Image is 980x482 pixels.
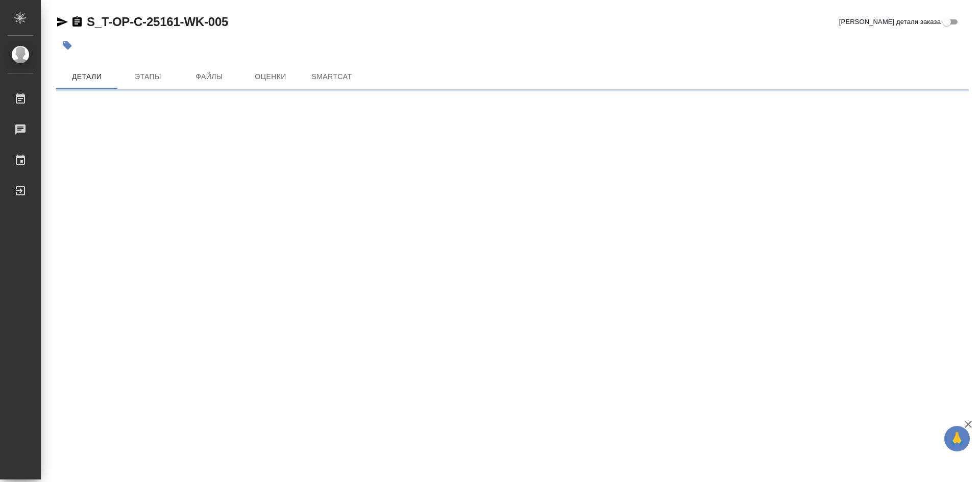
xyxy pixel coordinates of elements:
span: Детали [62,70,111,83]
button: Скопировать ссылку для ЯМессенджера [56,16,68,28]
span: Этапы [124,70,173,83]
button: Добавить тэг [56,34,79,57]
button: 🙏 [944,426,970,451]
span: Оценки [246,70,295,83]
span: SmartCat [307,70,356,83]
button: Скопировать ссылку [71,16,83,28]
a: S_T-OP-C-25161-WK-005 [87,15,228,29]
span: [PERSON_NAME] детали заказа [839,17,941,27]
span: Файлы [185,70,234,83]
span: 🙏 [948,428,966,449]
